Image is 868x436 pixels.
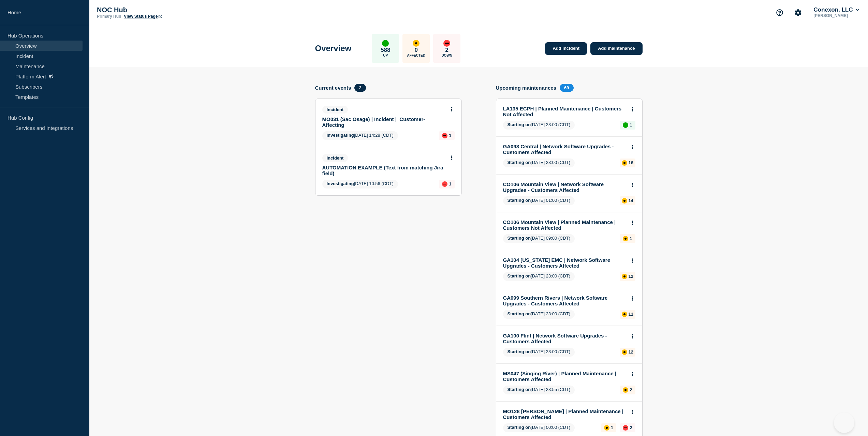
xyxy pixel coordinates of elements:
[443,40,450,47] div: down
[503,348,575,357] span: [DATE] 23:00 (CDT)
[503,423,575,432] span: [DATE] 00:00 (CDT)
[97,6,233,14] p: NOC Hub
[322,154,348,162] span: Incident
[623,122,628,128] div: up
[812,6,860,13] button: Conexon, LLC
[590,42,642,55] a: Add maintenance
[545,42,587,55] a: Add incident
[383,54,388,57] p: Up
[507,273,531,279] span: Starting on
[622,274,627,279] div: affected
[630,425,632,430] p: 2
[503,159,575,167] span: [DATE] 23:00 (CDT)
[503,219,626,231] a: CO106 Mountain View | Planned Maintenance | Customers Not Affected
[623,236,628,241] div: affected
[503,234,575,243] span: [DATE] 09:00 (CDT)
[413,40,420,47] div: affected
[503,310,575,319] span: [DATE] 23:00 (CDT)
[622,160,627,166] div: affected
[630,236,632,241] p: 1
[124,14,162,19] a: View Status Page
[630,122,632,127] p: 1
[503,196,575,205] span: [DATE] 01:00 (CDT)
[407,54,425,57] p: Affected
[322,131,398,140] span: [DATE] 14:28 (CDT)
[622,198,627,204] div: affected
[560,84,573,92] span: 69
[629,274,633,279] p: 12
[611,425,613,430] p: 1
[315,85,351,91] h4: Current events
[354,84,366,92] span: 2
[507,311,531,316] span: Starting on
[442,181,447,187] div: down
[503,371,626,382] a: MS047 (Singing River) | Planned Maintenance | Customers Affected
[604,425,609,431] div: affected
[507,122,531,127] span: Starting on
[630,387,632,392] p: 2
[322,106,348,114] span: Incident
[623,425,628,431] div: down
[322,180,398,189] span: [DATE] 10:56 (CDT)
[441,54,452,57] p: Down
[507,425,531,430] span: Starting on
[503,295,626,306] a: GA099 Southern Rivers | Network Software Upgrades - Customers Affected
[507,349,531,354] span: Starting on
[629,160,633,165] p: 18
[507,160,531,165] span: Starting on
[322,116,445,128] a: MO031 (Sac Osage) | Incident | Customer-Affecting
[503,408,626,420] a: MO128 [PERSON_NAME] | Planned Maintenance | Customers Affected
[623,387,628,393] div: affected
[442,133,447,138] div: down
[507,198,531,203] span: Starting on
[503,106,626,117] a: LA135 ECPH | Planned Maintenance | Customers Not Affected
[381,47,390,54] p: 588
[503,121,575,130] span: [DATE] 23:00 (CDT)
[449,181,451,186] p: 1
[415,47,418,54] p: 0
[503,181,626,193] a: CO106 Mountain View | Network Software Upgrades - Customers Affected
[503,386,575,394] span: [DATE] 23:55 (CDT)
[445,47,448,54] p: 2
[773,5,787,20] button: Support
[622,312,627,317] div: affected
[629,312,633,317] p: 11
[449,133,451,138] p: 1
[622,349,627,355] div: affected
[503,257,626,269] a: GA104 [US_STATE] EMC | Network Software Upgrades - Customers Affected
[812,13,860,18] p: [PERSON_NAME]
[327,181,354,186] span: Investigating
[97,14,121,19] p: Primary Hub
[629,349,633,355] p: 12
[507,236,531,241] span: Starting on
[322,165,445,176] a: AUTOMATION EXAMPLE (Text from matching Jira field)
[791,5,805,20] button: Account settings
[507,387,531,392] span: Starting on
[503,144,626,155] a: GA098 Central | Network Software Upgrades - Customers Affected
[503,272,575,281] span: [DATE] 23:00 (CDT)
[327,133,354,138] span: Investigating
[496,85,557,91] h4: Upcoming maintenances
[382,40,389,47] div: up
[629,198,633,203] p: 14
[834,412,854,433] iframe: Help Scout Beacon - Open
[315,44,352,53] h1: Overview
[503,333,626,344] a: GA100 Flint | Network Software Upgrades - Customers Affected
